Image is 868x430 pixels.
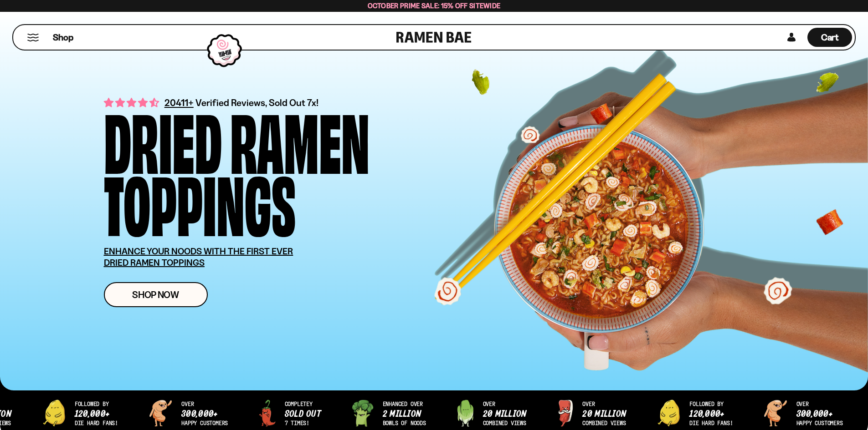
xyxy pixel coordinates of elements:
u: ENHANCE YOUR NOODS WITH THE FIRST EVER DRIED RAMEN TOPPINGS [104,246,293,268]
div: Toppings [104,170,296,232]
span: October Prime Sale: 15% off Sitewide [368,1,501,10]
span: Shop Now [132,290,179,299]
a: Shop [53,28,73,47]
a: Shop Now [104,282,208,307]
div: Ramen [230,107,370,170]
div: Cart [807,25,852,50]
button: Mobile Menu Trigger [27,34,39,41]
div: Dried [104,107,222,170]
span: Shop [53,31,73,44]
span: Cart [821,32,839,43]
